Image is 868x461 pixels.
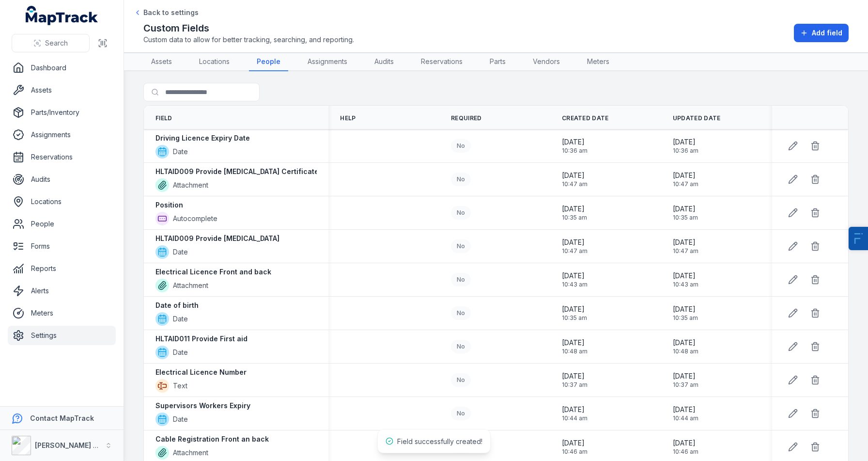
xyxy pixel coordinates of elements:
strong: Driving Licence Expiry Date [155,133,250,143]
span: [DATE] [673,171,698,180]
time: 07/10/2025, 10:47:09 am [673,238,698,255]
span: Custom data to allow for better tracking, searching, and reporting. [143,35,354,45]
span: [DATE] [673,238,698,247]
a: Settings [8,326,116,345]
span: 10:36 am [673,147,698,155]
span: Required [451,114,481,122]
span: 10:36 am [562,147,588,155]
span: [DATE] [562,238,588,247]
span: Date [173,247,188,257]
span: [DATE] [673,137,698,147]
span: 10:47 am [673,180,698,188]
span: Help [340,114,356,122]
span: 10:46 am [673,448,698,456]
div: No [451,173,471,186]
div: No [451,206,471,220]
a: MapTrack [26,6,98,25]
div: No [451,340,471,353]
a: Reservations [413,53,470,71]
button: Search [12,34,90,52]
div: No [451,306,471,320]
time: 07/10/2025, 10:35:35 am [562,204,587,222]
a: Locations [8,192,116,211]
a: Audits [8,170,116,189]
span: 10:48 am [673,348,698,355]
time: 07/10/2025, 10:37:30 am [562,371,588,389]
span: Add field [812,28,842,38]
span: 10:35 am [562,314,587,322]
time: 07/10/2025, 10:35:35 am [673,204,698,222]
time: 07/10/2025, 10:43:41 am [562,271,588,288]
span: 10:47 am [673,247,698,255]
span: 10:46 am [562,448,588,456]
span: 10:37 am [673,381,698,389]
div: No [451,407,471,420]
time: 07/10/2025, 10:47:31 am [562,171,588,188]
strong: HLTAID011 Provide First aid [155,334,248,344]
div: No [451,373,471,387]
span: [DATE] [562,371,588,381]
span: Created Date [562,114,609,122]
a: Forms [8,237,116,256]
strong: HLTAID009 Provide [MEDICAL_DATA] [155,234,279,243]
a: People [8,214,116,234]
time: 07/10/2025, 10:48:33 am [562,338,588,355]
strong: Supervisors Workers Expiry [155,401,250,411]
span: 10:48 am [562,348,588,355]
span: [DATE] [562,405,588,414]
time: 07/10/2025, 10:46:27 am [562,438,588,456]
time: 07/10/2025, 10:48:33 am [673,338,698,355]
span: [DATE] [562,204,587,214]
span: Date [173,348,188,357]
span: [DATE] [562,137,588,147]
span: 10:35 am [562,214,587,222]
strong: HLTAID009 Provide [MEDICAL_DATA] Certificate [155,167,319,176]
div: No [451,239,471,253]
span: 10:37 am [562,381,588,389]
span: 10:44 am [673,414,698,422]
a: Reports [8,259,116,278]
time: 07/10/2025, 10:47:09 am [562,238,588,255]
strong: Contact MapTrack [30,414,94,422]
span: Attachment [173,180,208,190]
span: Updated Date [673,114,721,122]
span: [DATE] [562,271,588,281]
a: Assets [143,53,180,71]
span: Search [45,38,68,48]
a: Parts/Inventory [8,103,116,122]
strong: Date of birth [155,301,199,310]
span: 10:35 am [673,314,698,322]
time: 07/10/2025, 10:47:31 am [673,171,698,188]
span: Text [173,381,187,391]
time: 07/10/2025, 10:44:59 am [562,405,588,422]
a: Vendors [525,53,568,71]
strong: Cable Registration Front an back [155,434,269,444]
span: 10:47 am [562,180,588,188]
strong: [PERSON_NAME] Electrical [35,441,125,449]
time: 07/10/2025, 10:44:59 am [673,405,698,422]
span: [DATE] [673,304,698,314]
span: Field [155,114,172,122]
a: Locations [191,53,237,71]
span: Date [173,414,188,424]
time: 07/10/2025, 10:36:07 am [562,137,588,155]
time: 07/10/2025, 10:46:27 am [673,438,698,456]
span: [DATE] [673,338,698,348]
span: Attachment [173,448,208,458]
a: Assignments [8,125,116,144]
span: 10:43 am [673,281,698,288]
button: Add field [794,24,849,42]
a: Audits [367,53,402,71]
h2: Custom Fields [143,21,354,35]
span: [DATE] [673,438,698,448]
a: Reservations [8,147,116,167]
a: Back to settings [134,8,199,17]
strong: Position [155,200,183,210]
a: Dashboard [8,58,116,78]
time: 07/10/2025, 10:37:30 am [673,371,698,389]
span: 10:43 am [562,281,588,288]
a: Assets [8,80,116,100]
span: [DATE] [673,405,698,414]
a: Parts [482,53,513,71]
span: 10:44 am [562,414,588,422]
